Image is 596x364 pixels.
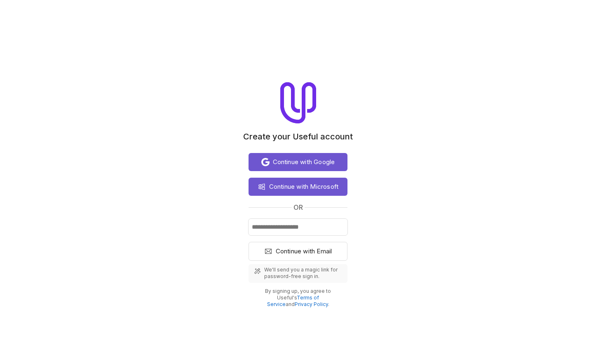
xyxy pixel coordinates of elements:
[293,202,303,212] span: or
[243,132,353,141] h1: Create your Useful account
[273,157,335,167] span: Continue with Google
[249,178,347,196] button: Continue with Microsoft
[249,242,347,261] button: Continue with Email
[255,288,341,308] p: By signing up, you agree to Useful's and .
[276,246,332,256] span: Continue with Email
[269,182,339,192] span: Continue with Microsoft
[295,301,328,307] a: Privacy Policy
[249,219,347,235] input: Email
[264,267,343,280] span: We'll send you a magic link for password-free sign in.
[267,294,319,307] a: Terms of Service
[249,153,347,171] button: Continue with Google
